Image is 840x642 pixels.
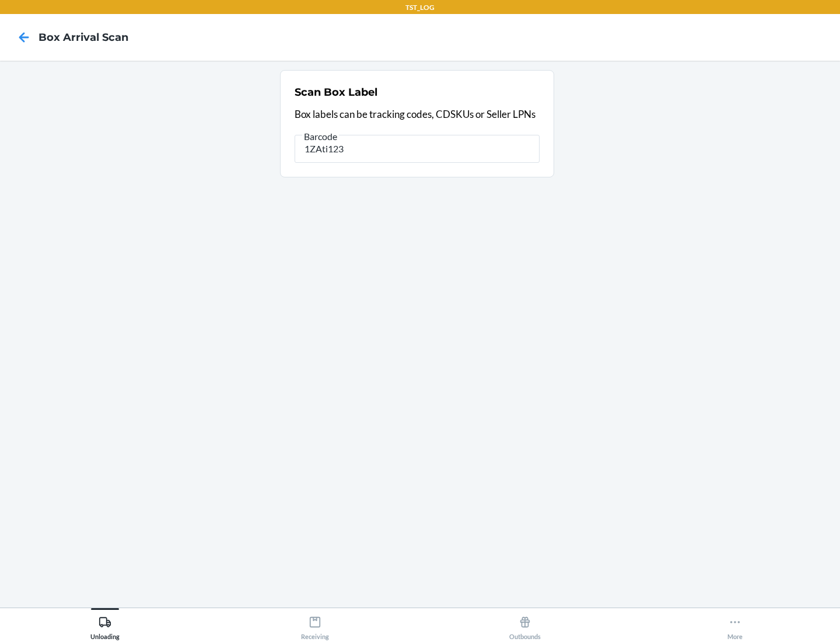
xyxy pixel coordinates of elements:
[295,85,377,100] h2: Scan Box Label
[210,608,420,640] button: Receiving
[420,608,630,640] button: Outbounds
[302,131,339,142] span: Barcode
[405,2,435,13] p: TST_LOG
[630,608,840,640] button: More
[38,30,128,45] h4: Box Arrival Scan
[295,135,540,163] input: Barcode
[301,611,329,640] div: Receiving
[727,611,743,640] div: More
[509,611,541,640] div: Outbounds
[90,611,120,640] div: Unloading
[295,107,540,122] p: Box labels can be tracking codes, CDSKUs or Seller LPNs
